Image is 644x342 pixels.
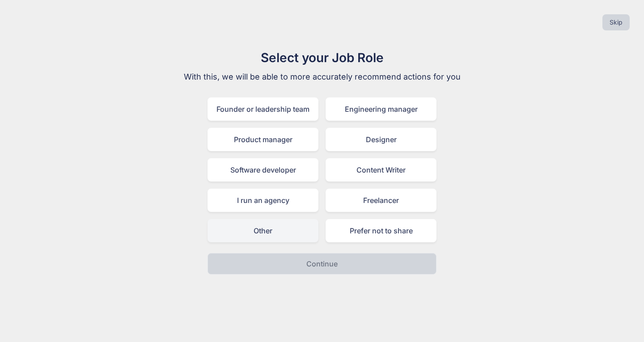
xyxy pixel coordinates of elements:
[208,128,318,151] div: Product manager
[326,128,436,151] div: Designer
[326,219,436,242] div: Prefer not to share
[172,71,472,83] p: With this, we will be able to more accurately recommend actions for you
[602,14,630,30] button: Skip
[326,97,436,121] div: Engineering manager
[306,258,338,269] p: Continue
[208,219,318,242] div: Other
[208,158,318,182] div: Software developer
[326,189,436,212] div: Freelancer
[326,158,436,182] div: Content Writer
[208,189,318,212] div: I run an agency
[208,253,436,274] button: Continue
[172,48,472,67] h1: Select your Job Role
[208,97,318,121] div: Founder or leadership team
